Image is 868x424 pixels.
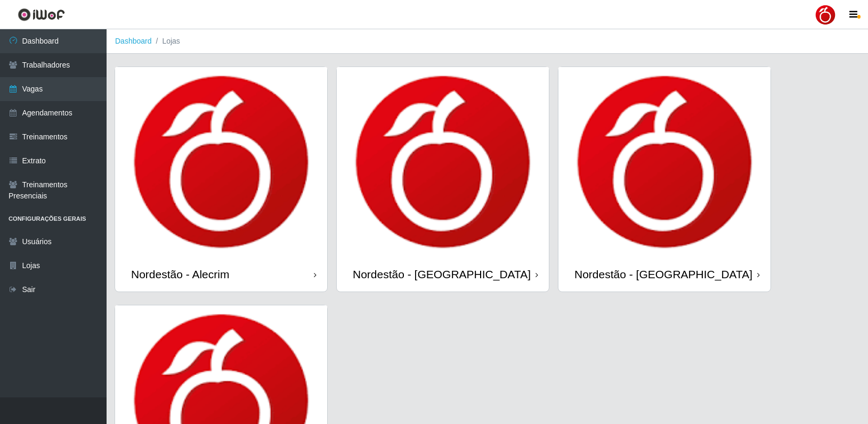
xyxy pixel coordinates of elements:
nav: breadcrumb [107,29,868,54]
a: Nordestão - [GEOGRAPHIC_DATA] [558,67,770,292]
a: Dashboard [115,37,152,45]
img: cardImg [558,67,770,257]
img: cardImg [115,67,327,257]
div: Nordestão - [GEOGRAPHIC_DATA] [574,268,752,281]
div: Nordestão - [GEOGRAPHIC_DATA] [353,268,531,281]
li: Lojas [152,36,180,47]
a: Nordestão - Alecrim [115,67,327,292]
div: Nordestão - Alecrim [131,268,229,281]
img: cardImg [337,67,549,257]
img: CoreUI Logo [18,8,65,21]
a: Nordestão - [GEOGRAPHIC_DATA] [337,67,549,292]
